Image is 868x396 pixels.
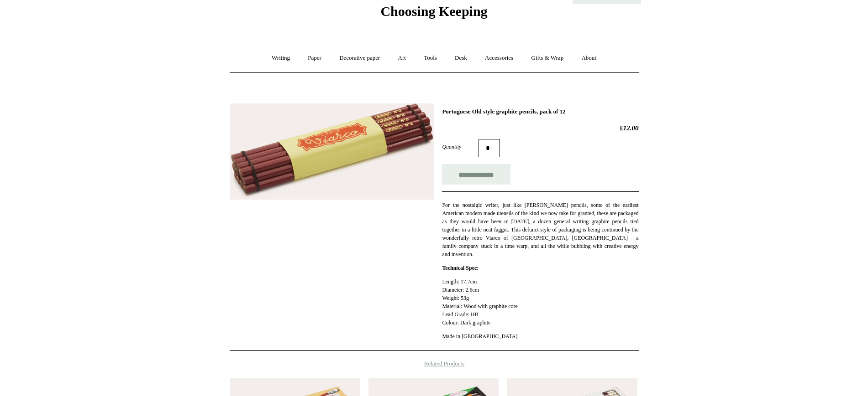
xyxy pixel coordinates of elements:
p: Made in [GEOGRAPHIC_DATA] [442,332,638,340]
strong: Technical Spec: [442,265,479,271]
h1: Portuguese Old style graphite pencils, pack of 12 [442,108,638,115]
label: Quantity [442,143,479,151]
a: Gifts & Wrap [523,46,572,70]
a: Choosing Keeping [380,11,487,17]
a: Desk [447,46,475,70]
p: For the nostalgic writer, just like [PERSON_NAME] pencils, some of the earliest American modern m... [442,201,638,258]
a: About [573,46,605,70]
a: Paper [300,46,330,70]
p: Length: 17.7cm Diameter: 2.6cm Weight: 53g Material: Wood with graphite core Lead Grade: HB Colou... [442,278,638,327]
a: Tools [416,46,445,70]
h2: £12.00 [442,124,638,132]
a: Accessories [477,46,521,70]
h4: Related Products [206,360,663,367]
img: Portuguese Old style graphite pencils, pack of 12 [230,103,434,200]
a: Art [390,46,414,70]
a: Writing [263,46,298,70]
span: Choosing Keeping [380,4,487,19]
a: Decorative paper [331,46,388,70]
